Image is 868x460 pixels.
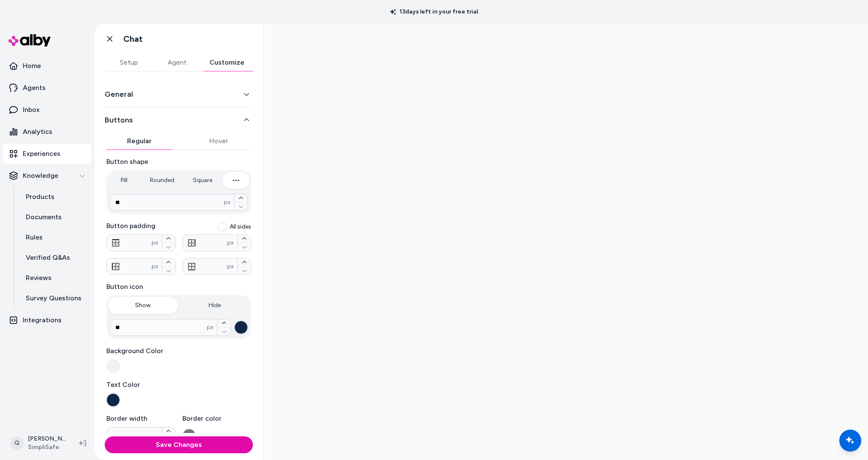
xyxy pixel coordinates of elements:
h1: Chat [123,34,143,44]
p: Documents [26,212,62,222]
span: All sides [230,223,251,231]
span: px [152,262,158,271]
a: Analytics [3,122,91,142]
a: Agents [3,78,91,98]
p: Verified Q&As [26,253,70,263]
button: Pill [108,172,140,189]
button: All sides [218,223,226,231]
button: Agent [153,54,201,71]
p: 13 days left in your free trial [385,8,483,16]
p: Agents [23,83,46,93]
button: Regular [106,133,172,150]
label: Button icon [106,282,251,292]
p: Survey Questions [26,293,81,303]
span: px [227,239,234,247]
button: General [105,88,253,100]
a: Inbox [3,100,91,120]
button: Save Changes [105,436,253,453]
label: Button shape [106,157,251,167]
span: SimpliSafe [28,443,66,452]
p: [PERSON_NAME] [28,435,66,443]
p: Inbox [23,105,40,115]
span: px [224,198,231,207]
label: Border width [106,414,176,424]
span: px [207,323,214,332]
a: Home [3,56,91,76]
button: Rounded [141,172,183,189]
button: Show [108,297,178,314]
a: Integrations [3,310,91,330]
a: Verified Q&As [17,248,91,268]
p: Home [23,61,41,71]
label: Background Color [106,346,251,356]
p: Rules [26,232,43,242]
p: Reviews [26,273,52,283]
button: Buttons [105,114,253,126]
span: px [227,262,234,271]
span: px [152,431,158,440]
button: Q[PERSON_NAME]SimpliSafe [5,430,73,457]
button: Knowledge [3,166,91,186]
span: Q [10,436,24,450]
a: Experiences [3,144,91,164]
a: Reviews [17,268,91,288]
button: Setup [105,54,153,71]
button: Hover [186,133,252,150]
a: Rules [17,227,91,248]
label: Button padding [106,221,251,231]
p: Knowledge [23,171,58,181]
p: Analytics [23,127,52,137]
a: Documents [17,207,91,227]
p: Experiences [23,149,60,159]
img: alby Logo [8,34,51,46]
a: Products [17,187,91,207]
p: Products [26,192,54,202]
button: Hide [180,297,250,314]
span: px [152,239,158,247]
div: Buttons [105,133,253,447]
label: Border color [182,414,252,424]
label: Text Color [106,380,251,390]
button: Square [184,172,221,189]
p: Integrations [23,315,62,325]
button: Customize [201,54,253,71]
a: Survey Questions [17,288,91,308]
